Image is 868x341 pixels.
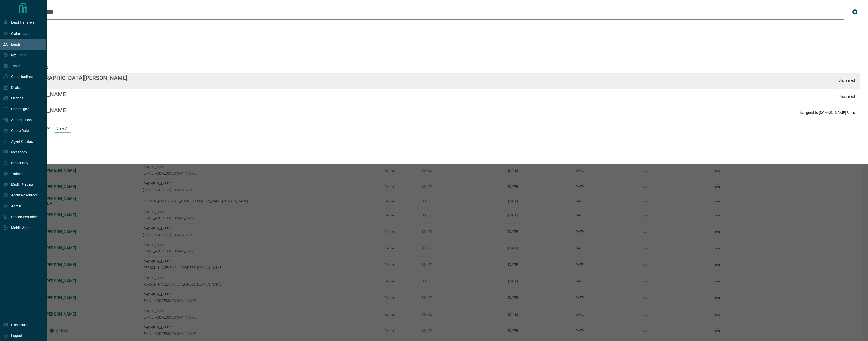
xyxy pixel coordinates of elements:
p: Unclaimed [838,78,855,82]
p: Unclaimed [838,95,855,99]
button: view all [53,124,72,133]
p: [DEMOGRAPHIC_DATA][PERSON_NAME] [24,75,127,81]
h3: email matches [19,44,860,48]
h3: name matches [19,23,860,27]
button: close search bar [850,7,860,17]
div: ...and 680 more [19,121,860,136]
p: Assigned to [DOMAIN_NAME] Sales [800,111,855,115]
h3: phone matches [19,66,860,70]
p: 6478329681 [24,82,127,87]
h3: id matches [19,142,860,146]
